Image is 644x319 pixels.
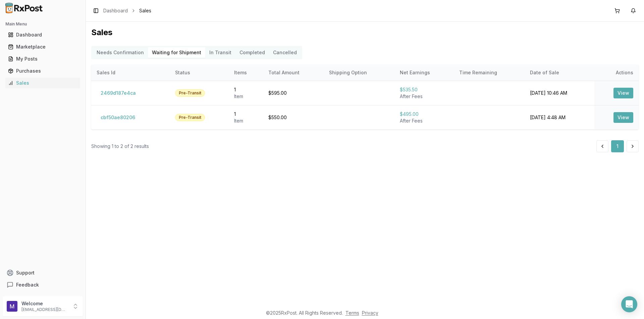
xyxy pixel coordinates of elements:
[613,88,633,98] button: View
[3,29,83,40] button: Dashboard
[97,112,139,123] button: cbf50ae80206
[5,21,80,27] h2: Main Menu
[91,65,170,81] th: Sales Id
[263,65,324,81] th: Total Amount
[8,80,77,86] div: Sales
[5,29,80,41] a: Dashboard
[139,7,151,14] span: Sales
[5,65,80,77] a: Purchases
[93,47,148,58] button: Needs Confirmation
[103,7,151,14] nav: breadcrumb
[3,3,46,13] img: RxPost Logo
[268,114,319,121] div: $550.00
[394,65,454,81] th: Net Earnings
[234,93,258,100] div: Item
[400,117,448,124] div: After Fees
[3,66,83,76] button: Purchases
[5,53,80,65] a: My Posts
[3,279,83,291] button: Feedback
[234,117,258,124] div: Item
[3,42,83,52] button: Marketplace
[400,111,448,117] div: $495.00
[613,112,633,123] button: View
[8,68,77,74] div: Purchases
[324,65,394,81] th: Shipping Option
[268,90,319,96] div: $595.00
[400,93,448,100] div: After Fees
[362,310,378,316] a: Privacy
[91,143,149,150] div: Showing 1 to 2 of 2 results
[175,89,205,97] div: Pre-Transit
[594,65,639,81] th: Actions
[8,56,77,62] div: My Posts
[103,7,128,14] a: Dashboard
[21,307,68,312] p: [EMAIL_ADDRESS][DOMAIN_NAME]
[7,301,17,312] img: User avatar
[5,77,80,89] a: Sales
[175,114,205,121] div: Pre-Transit
[229,65,263,81] th: Items
[8,44,77,50] div: Marketplace
[148,47,205,58] button: Waiting for Shipment
[3,267,83,279] button: Support
[234,111,258,117] div: 1
[530,90,589,96] div: [DATE] 10:46 AM
[16,282,39,288] span: Feedback
[525,65,594,81] th: Date of Sale
[3,54,83,64] button: My Posts
[8,31,77,38] div: Dashboard
[205,47,235,58] button: In Transit
[3,78,83,88] button: Sales
[97,88,140,98] button: 2469d187e4ca
[5,41,80,53] a: Marketplace
[21,300,68,307] p: Welcome
[400,86,448,93] div: $535.50
[530,114,589,121] div: [DATE] 4:48 AM
[235,47,269,58] button: Completed
[91,27,639,38] h1: Sales
[454,65,525,81] th: Time Remaining
[621,296,637,312] div: Open Intercom Messenger
[234,86,258,93] div: 1
[170,65,229,81] th: Status
[345,310,359,316] a: Terms
[269,47,301,58] button: Cancelled
[611,140,624,152] button: 1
